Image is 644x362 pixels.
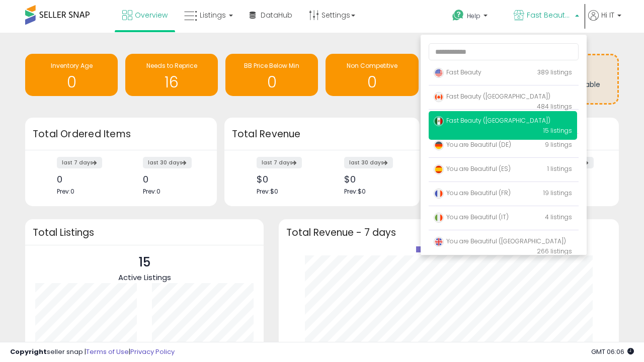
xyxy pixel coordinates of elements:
span: Fast Beauty [434,68,481,76]
span: Hi IT [601,10,614,20]
img: germany.png [434,140,444,150]
span: You are Beautiful ([GEOGRAPHIC_DATA]) [434,237,566,245]
span: Non Competitive [347,61,397,70]
span: Fast Beauty ([GEOGRAPHIC_DATA]) [434,92,550,101]
span: 484 listings [537,102,572,111]
a: Terms of Use [86,347,129,356]
span: Active Listings [118,272,171,283]
div: 0 [57,174,113,185]
span: 4 listings [545,213,572,221]
a: Needs to Reprice 16 [125,54,218,96]
span: Needs to Reprice [146,61,197,70]
a: BB Price Below Min 0 [225,54,318,96]
span: 15 listings [543,126,572,135]
a: Inventory Age 0 [25,54,118,96]
span: You are Beautiful (IT) [434,213,509,221]
span: Prev: 0 [143,187,160,196]
img: canada.png [434,92,444,102]
h1: 0 [230,74,313,90]
h1: 0 [331,74,413,90]
span: 2025-09-15 06:06 GMT [591,347,634,356]
span: You are Beautiful (FR) [434,189,511,197]
a: Privacy Policy [130,347,175,356]
span: Inventory Age [51,61,93,70]
p: 15 [118,253,171,272]
span: Prev: 0 [57,187,74,196]
img: uk.png [434,237,444,247]
span: BB Price Below Min [244,61,299,70]
span: 1 listings [547,164,572,173]
span: Help [467,12,480,20]
span: Fast Beauty ([GEOGRAPHIC_DATA]) [527,10,572,20]
span: Fast Beauty ([GEOGRAPHIC_DATA]) [434,116,550,125]
img: usa.png [434,68,444,78]
span: Prev: $0 [257,187,278,196]
h3: Total Revenue [232,127,412,141]
span: You are Beautiful (DE) [434,140,511,149]
img: italy.png [434,213,444,223]
img: mexico.png [434,116,444,126]
h3: Total Listings [33,229,256,236]
h3: Total Revenue - 7 days [286,229,611,236]
span: 266 listings [537,247,572,255]
label: last 7 days [57,157,102,168]
img: spain.png [434,164,444,174]
span: Prev: $0 [344,187,366,196]
div: seller snap | | [10,347,175,357]
div: $0 [344,174,402,185]
span: 9 listings [545,140,572,149]
label: last 7 days [257,157,302,168]
a: Non Competitive 0 [326,54,418,96]
h1: 0 [30,74,113,90]
img: france.png [434,189,444,199]
span: 389 listings [537,68,572,76]
a: Help [444,2,505,33]
span: 19 listings [543,189,572,197]
label: last 30 days [143,157,192,168]
div: $0 [257,174,314,185]
span: Listings [200,10,226,20]
label: last 30 days [344,157,393,168]
h1: 16 [130,74,213,90]
strong: Copyright [10,347,47,356]
span: You are Beautiful (ES) [434,164,511,173]
i: Get Help [452,9,464,22]
h3: Total Ordered Items [33,127,209,141]
div: 0 [143,174,199,185]
span: Overview [135,10,168,20]
a: Hi IT [588,10,621,33]
span: DataHub [261,10,292,20]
